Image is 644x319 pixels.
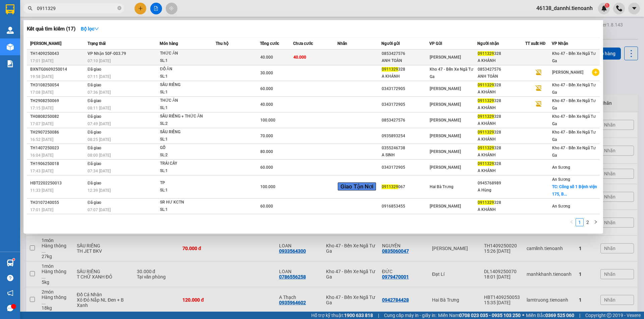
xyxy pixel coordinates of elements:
[30,97,86,104] div: TH2908250069
[552,114,596,126] span: Kho 47 - Bến Xe Ngã Tư Ga
[260,41,279,46] span: Tổng cước
[30,50,86,57] div: TH1409250043
[478,145,525,152] div: 328
[594,220,598,224] span: right
[576,219,583,226] a: 1
[160,81,210,89] div: SẦU RIÊNG
[382,152,429,159] div: A SINH
[27,25,75,32] h3: Kết quả tìm kiếm ( 17 )
[30,169,53,173] span: 17:43 [DATE]
[260,102,273,107] span: 40.000
[430,184,453,189] span: Hai Bà Trưng
[552,98,596,110] span: Kho 47 - Bến Xe Ngã Tư Ga
[88,83,101,87] span: Đã giao
[552,204,570,209] span: An Sương
[430,86,461,91] span: [PERSON_NAME]
[478,160,525,167] div: 328
[30,82,86,89] div: TH3108250054
[293,55,306,60] span: 40.000
[30,145,86,152] div: TH1407250023
[7,305,13,311] span: message
[7,290,13,296] span: notification
[30,160,86,167] div: TH1906250018
[88,130,101,135] span: Đã giao
[429,41,442,46] span: VP Gửi
[576,218,584,226] li: 1
[260,86,273,91] span: 60.000
[477,41,499,46] span: Người nhận
[552,83,596,95] span: Kho 47 - Bến Xe Ngã Tư Ga
[430,67,473,79] span: Kho 47 - Bến Xe Ngã Tư Ga
[160,57,210,65] div: SL: 1
[160,160,210,167] div: TRÁI CÂY
[88,161,101,166] span: Đã giao
[30,208,53,212] span: 17:01 [DATE]
[88,67,101,72] span: Đã giao
[94,26,99,31] span: down
[552,130,596,142] span: Kho 47 - Bến Xe Ngã Tư Ga
[382,117,429,124] div: 0853427576
[478,113,525,120] div: 328
[88,106,111,110] span: 08:11 [DATE]
[160,199,210,206] div: SR HƯ KCTN
[30,41,61,46] span: [PERSON_NAME]
[382,203,429,210] div: 0916853455
[88,41,106,46] span: Trạng thái
[478,83,494,87] span: 0911329
[160,179,210,187] div: TP
[30,129,86,136] div: TH2907250086
[382,101,429,108] div: 0343172905
[30,180,86,187] div: HBT2202250013
[478,98,494,103] span: 0911329
[260,118,275,123] span: 100.000
[37,5,116,12] input: Tìm tên, số ĐT hoặc mã đơn
[88,153,111,158] span: 08:00 [DATE]
[570,220,574,224] span: left
[592,218,600,226] li: Next Page
[552,177,570,182] span: An Sương
[478,57,525,64] div: A KHÁNH
[293,41,313,46] span: Chưa cước
[478,199,525,206] div: 328
[7,60,14,67] img: solution-icon
[160,73,210,80] div: SL: 1
[30,137,53,142] span: 16:52 [DATE]
[88,181,101,185] span: Đã giao
[584,219,591,226] a: 2
[7,259,14,266] img: warehouse-icon
[592,218,600,226] button: right
[30,59,53,63] span: 17:01 [DATE]
[478,114,494,119] span: 0911329
[30,74,53,79] span: 19:58 [DATE]
[30,106,53,110] span: 17:15 [DATE]
[430,134,461,138] span: [PERSON_NAME]
[478,89,525,96] div: A KHÁNH
[160,187,210,194] div: SL: 1
[478,129,525,136] div: 328
[30,188,53,193] span: 11:33 [DATE]
[260,134,273,138] span: 70.000
[160,50,210,57] div: THỨC ĂN
[13,258,15,260] sup: 1
[430,149,461,154] span: [PERSON_NAME]
[160,41,178,46] span: Món hàng
[478,104,525,111] div: A KHÁNH
[381,41,400,46] span: Người gửi
[260,204,273,209] span: 60.000
[28,6,33,11] span: search
[382,67,398,72] span: 0911329
[88,146,101,150] span: Đã giao
[552,146,596,158] span: Kho 47 - Bến Xe Ngã Tư Ga
[88,59,111,63] span: 07:10 [DATE]
[568,218,576,226] button: left
[160,120,210,128] div: SL: 2
[75,23,104,34] button: Bộ lọcdown
[478,161,494,166] span: 0911329
[88,200,101,205] span: Đã giao
[160,104,210,112] div: SL: 1
[430,102,461,107] span: [PERSON_NAME]
[478,152,525,159] div: A KHÁNH
[478,66,525,73] div: 0853427576
[552,184,597,196] span: TC: Cổng số 1 Bệnh viện 175, B...
[382,85,429,92] div: 0343172905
